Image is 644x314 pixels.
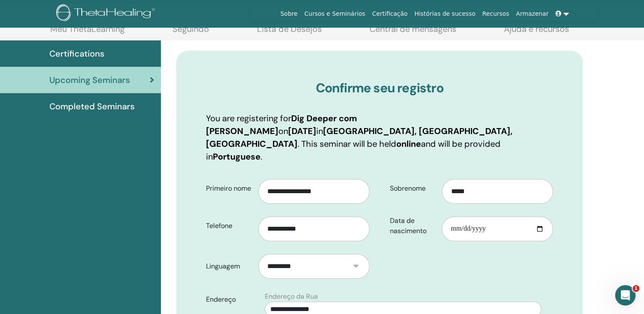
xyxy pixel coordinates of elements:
[615,285,635,305] iframe: Intercom live chat
[49,47,104,60] span: Certifications
[504,24,569,40] a: Ajuda e recursos
[200,218,258,234] label: Telefone
[479,6,512,22] a: Recursos
[206,126,512,149] b: [GEOGRAPHIC_DATA], [GEOGRAPHIC_DATA], [GEOGRAPHIC_DATA]
[288,126,316,137] b: [DATE]
[396,138,421,149] b: online
[369,24,456,40] a: Central de mensagens
[301,6,369,22] a: Cursos e Seminários
[265,291,318,302] label: Endereço da Rua
[411,6,479,22] a: Histórias de sucesso
[384,213,442,239] label: Data de nascimento
[257,24,322,40] a: Lista de Desejos
[200,258,258,274] label: Linguagem
[206,80,553,96] h3: Confirme seu registro
[172,24,209,40] a: Seguindo
[200,291,260,308] label: Endereço
[633,285,639,292] span: 1
[384,180,442,197] label: Sobrenome
[56,4,158,23] img: logo.png
[200,180,258,197] label: Primeiro nome
[213,151,260,162] b: Portuguese
[50,24,125,40] a: Meu ThetaLearning
[277,6,301,22] a: Sobre
[206,112,553,163] p: You are registering for on in . This seminar will be held and will be provided in .
[49,74,130,86] span: Upcoming Seminars
[369,6,411,22] a: Certificação
[512,6,552,22] a: Armazenar
[49,100,135,113] span: Completed Seminars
